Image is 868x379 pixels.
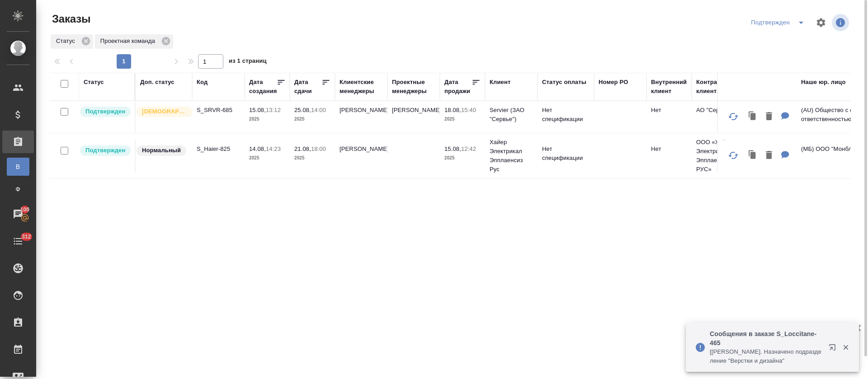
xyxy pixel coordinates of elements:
button: Закрыть [836,343,855,351]
p: Подтвержден [85,146,125,155]
p: 25.08, [294,107,311,113]
p: 15.08, [444,145,461,152]
button: Удалить [761,146,777,165]
td: [PERSON_NAME] [335,140,387,172]
td: [PERSON_NAME] [387,101,440,133]
p: 15.08, [249,107,266,113]
div: Контрагент клиента [696,78,740,96]
p: 15:40 [461,107,476,113]
p: Нет [651,145,687,154]
div: Проектная команда [95,34,173,49]
p: Нормальный [142,146,181,155]
div: Наше юр. лицо [801,78,846,87]
p: 2025 [294,154,330,163]
p: 13:12 [266,107,281,113]
div: Код [197,78,208,87]
p: 14:00 [311,107,326,113]
div: split button [749,15,810,30]
p: 18.08, [444,107,461,113]
p: 2025 [249,115,285,124]
p: Подтвержден [85,107,125,116]
div: Статус по умолчанию для стандартных заказов [136,145,188,157]
p: 21.08, [294,145,311,152]
p: S_SRVR-685 [197,106,240,115]
button: Открыть в новой вкладке [823,338,845,360]
p: 18:00 [311,145,326,152]
span: 312 [16,232,37,241]
td: Нет спецификации [538,101,594,133]
p: Проектная команда [100,37,158,46]
p: Сообщения в заказе S_Loccitane-465 [710,329,823,347]
p: Хайер Электрикал Эпплаенсиз Рус [490,138,533,174]
p: 14:23 [266,145,281,152]
button: Клонировать [744,108,761,126]
a: Ф [7,180,29,198]
div: Статус [51,34,93,49]
span: Посмотреть информацию [832,14,851,31]
span: из 1 страниц [229,56,267,69]
p: ООО «Хайер Электрикал Эпплаенсис РУС» [696,138,740,174]
button: Клонировать [744,146,761,165]
button: Удалить [761,108,777,126]
p: [DEMOGRAPHIC_DATA] [142,107,187,116]
p: 2025 [444,115,481,124]
span: В [11,162,25,171]
a: 100 [2,203,34,225]
div: Дата создания [249,78,277,96]
span: Ф [11,185,25,194]
div: Дата продажи [444,78,472,96]
p: 2025 [294,115,330,124]
p: Servier (ЗАО "Сервье") [490,106,533,124]
p: [[PERSON_NAME]. Назначено подразделение "Верстки и дизайна" [710,347,823,365]
span: 100 [15,205,35,214]
p: АО "Сервье" [696,106,740,115]
a: В [7,158,29,176]
p: 14.08, [249,145,266,152]
p: 2025 [444,154,481,163]
div: Выставляет КМ после уточнения всех необходимых деталей и получения согласия клиента на запуск. С ... [79,106,130,118]
div: Доп. статус [140,78,175,87]
td: Нет спецификации [538,140,594,172]
button: Обновить [722,106,744,127]
div: Номер PO [599,78,628,87]
div: Проектные менеджеры [392,78,435,96]
div: Выставляет КМ после уточнения всех необходимых деталей и получения согласия клиента на запуск. С ... [79,145,130,157]
p: 12:42 [461,145,476,152]
div: Дата сдачи [294,78,321,96]
div: Статус [84,78,104,87]
span: Настроить таблицу [810,12,832,33]
td: [PERSON_NAME] [335,101,387,133]
button: Обновить [722,145,744,166]
div: Внутренний клиент [651,78,687,96]
p: Статус [56,37,78,46]
p: S_Haier-825 [197,145,240,154]
div: Клиентские менеджеры [340,78,383,96]
p: 2025 [249,154,285,163]
p: Нет [651,106,687,115]
div: Статус оплаты [542,78,586,87]
div: Выставляется автоматически для первых 3 заказов нового контактного лица. Особое внимание [136,106,188,118]
a: 312 [2,230,34,253]
span: Заказы [50,12,90,26]
div: Клиент [490,78,510,87]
